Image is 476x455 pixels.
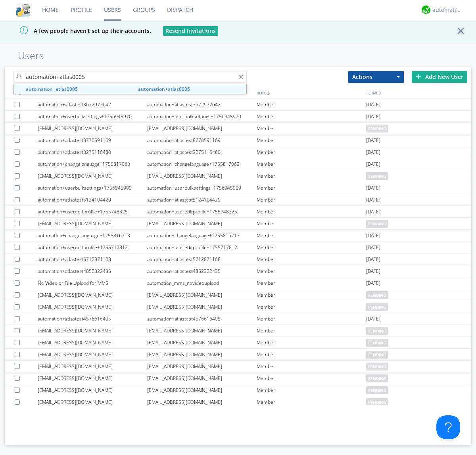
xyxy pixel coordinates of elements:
[147,372,257,384] div: [EMAIL_ADDRESS][DOMAIN_NAME]
[147,134,257,146] div: automation+atlastest8770591169
[147,301,257,313] div: [EMAIL_ADDRESS][DOMAIN_NAME]
[38,99,147,110] div: automation+atlastest3672972642
[366,206,380,218] span: [DATE]
[147,99,257,110] div: automation+atlastest3672972642
[366,303,388,311] span: pending
[38,265,147,277] div: automation+atlastest4852322435
[366,182,380,194] span: [DATE]
[5,206,471,218] a: automation+usereditprofile+1755748325automation+usereditprofile+1755748325Member[DATE]
[163,26,218,36] button: Resend Invitations
[6,27,151,35] span: A few people haven't set up their accounts.
[366,111,380,123] span: [DATE]
[38,146,147,158] div: automation+atlastest3275116480
[5,242,471,253] a: automation+usereditprofile+1755717812automation+usereditprofile+1755717812Member[DATE]
[38,158,147,170] div: automation+changelanguage+1755817063
[5,123,471,134] a: [EMAIL_ADDRESS][DOMAIN_NAME][EMAIL_ADDRESS][DOMAIN_NAME]Memberpending
[5,372,471,384] a: [EMAIL_ADDRESS][DOMAIN_NAME][EMAIL_ADDRESS][DOMAIN_NAME]Memberpending
[5,111,471,123] a: automation+userbulksettings+1756945970automation+userbulksettings+1756945970Member[DATE]
[147,253,257,265] div: automation+atlastest5712871108
[432,6,462,14] div: automation+atlas
[147,111,257,122] div: automation+userbulksettings+1756945970
[38,218,147,229] div: [EMAIL_ADDRESS][DOMAIN_NAME]
[147,289,257,301] div: [EMAIL_ADDRESS][DOMAIN_NAME]
[38,111,147,122] div: automation+userbulksettings+1756945970
[366,291,388,299] span: pending
[257,170,366,182] div: Member
[38,396,147,408] div: [EMAIL_ADDRESS][DOMAIN_NAME]
[257,194,366,205] div: Member
[5,361,471,372] a: [EMAIL_ADDRESS][DOMAIN_NAME][EMAIL_ADDRESS][DOMAIN_NAME]Memberpending
[147,146,257,158] div: automation+atlastest3275116480
[257,218,366,229] div: Member
[38,253,147,265] div: automation+atlastest5712871108
[147,349,257,360] div: [EMAIL_ADDRESS][DOMAIN_NAME]
[366,172,388,180] span: pending
[147,242,257,253] div: automation+usereditprofile+1755717812
[366,158,380,170] span: [DATE]
[366,146,380,158] span: [DATE]
[147,361,257,372] div: [EMAIL_ADDRESS][DOMAIN_NAME]
[147,396,257,408] div: [EMAIL_ADDRESS][DOMAIN_NAME]
[366,313,380,325] span: [DATE]
[257,158,366,170] div: Member
[5,301,471,313] a: [EMAIL_ADDRESS][DOMAIN_NAME][EMAIL_ADDRESS][DOMAIN_NAME]Memberpending
[257,289,366,301] div: Member
[38,242,147,253] div: automation+usereditprofile+1755717812
[147,230,257,241] div: automation+changelanguage+1755816713
[38,349,147,360] div: [EMAIL_ADDRESS][DOMAIN_NAME]
[16,3,30,17] img: cddb5a64eb264b2086981ab96f4c1ba7
[147,158,257,170] div: automation+changelanguage+1755817063
[366,374,388,382] span: pending
[257,396,366,408] div: Member
[38,384,147,396] div: [EMAIL_ADDRESS][DOMAIN_NAME]
[257,277,366,289] div: Member
[422,6,430,14] img: d2d01cd9b4174d08988066c6d424eccd
[366,398,388,406] span: pending
[5,182,471,194] a: automation+userbulksettings+1756945909automation+userbulksettings+1756945909Member[DATE]
[38,206,147,217] div: automation+usereditprofile+1755748325
[5,384,471,396] a: [EMAIL_ADDRESS][DOMAIN_NAME][EMAIL_ADDRESS][DOMAIN_NAME]Memberpending
[5,313,471,325] a: automation+atlastest4576616405automation+atlastest4576616405Member[DATE]
[257,242,366,253] div: Member
[5,337,471,349] a: [EMAIL_ADDRESS][DOMAIN_NAME][EMAIL_ADDRESS][DOMAIN_NAME]Memberpending
[26,86,78,92] strong: automation+atlas0005
[38,361,147,372] div: [EMAIL_ADDRESS][DOMAIN_NAME]
[38,301,147,313] div: [EMAIL_ADDRESS][DOMAIN_NAME]
[5,325,471,337] a: [EMAIL_ADDRESS][DOMAIN_NAME][EMAIL_ADDRESS][DOMAIN_NAME]Memberpending
[5,170,471,182] a: [EMAIL_ADDRESS][DOMAIN_NAME][EMAIL_ADDRESS][DOMAIN_NAME]Memberpending
[366,99,380,111] span: [DATE]
[257,384,366,396] div: Member
[5,396,471,408] a: [EMAIL_ADDRESS][DOMAIN_NAME][EMAIL_ADDRESS][DOMAIN_NAME]Memberpending
[257,313,366,324] div: Member
[257,230,366,241] div: Member
[412,71,467,83] div: Add New User
[5,253,471,265] a: automation+atlastest5712871108automation+atlastest5712871108Member[DATE]
[5,158,471,170] a: automation+changelanguage+1755817063automation+changelanguage+1755817063Member[DATE]
[147,218,257,229] div: [EMAIL_ADDRESS][DOMAIN_NAME]
[147,337,257,348] div: [EMAIL_ADDRESS][DOMAIN_NAME]
[366,339,388,347] span: pending
[257,123,366,134] div: Member
[5,134,471,146] a: automation+atlastest8770591169automation+atlastest8770591169Member[DATE]
[13,71,247,83] input: Search users
[257,206,366,217] div: Member
[366,242,380,253] span: [DATE]
[366,277,380,289] span: [DATE]
[5,277,471,289] a: No Video or File Upload for MMSautomation_mms_novideouploadMember[DATE]
[38,372,147,384] div: [EMAIL_ADDRESS][DOMAIN_NAME]
[257,182,366,194] div: Member
[147,277,257,289] div: automation_mms_novideoupload
[257,325,366,336] div: Member
[5,99,471,111] a: automation+atlastest3672972642automation+atlastest3672972642Member[DATE]
[257,111,366,122] div: Member
[257,361,366,372] div: Member
[257,134,366,146] div: Member
[147,206,257,217] div: automation+usereditprofile+1755748325
[5,289,471,301] a: [EMAIL_ADDRESS][DOMAIN_NAME][EMAIL_ADDRESS][DOMAIN_NAME]Memberpending
[5,265,471,277] a: automation+atlastest4852322435automation+atlastest4852322435Member[DATE]
[38,123,147,134] div: [EMAIL_ADDRESS][DOMAIN_NAME]
[147,170,257,182] div: [EMAIL_ADDRESS][DOMAIN_NAME]
[5,194,471,206] a: automation+atlastest5124104429automation+atlastest5124104429Member[DATE]
[366,363,388,371] span: pending
[147,265,257,277] div: automation+atlastest4852322435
